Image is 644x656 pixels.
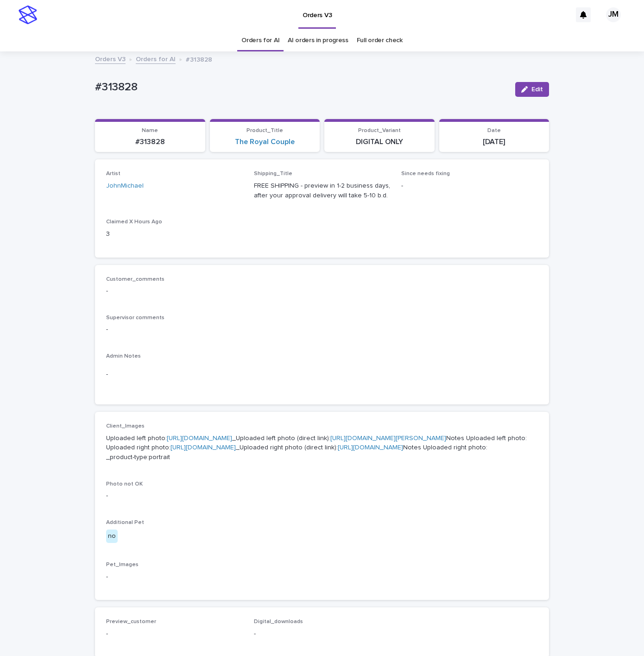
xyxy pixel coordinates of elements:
[106,520,144,525] span: Additional Pet
[106,619,156,624] span: Preview_customer
[606,7,621,22] div: JM
[106,353,141,359] span: Admin Notes
[531,86,543,93] span: Edit
[254,181,391,201] p: FREE SHIPPING - preview in 1-2 business days, after your approval delivery will take 5-10 b.d.
[106,530,118,543] div: no
[136,53,176,64] a: Orders for AI
[106,562,139,568] span: Pet_Images
[401,171,450,177] span: Since needs fixing
[106,434,538,462] p: Uploaded left photo: _Uploaded left photo (direct link): Notes Uploaded left photo: Uploaded righ...
[246,128,283,133] span: Product_Title
[515,82,549,97] button: Edit
[106,219,162,225] span: Claimed X Hours Ago
[401,181,538,191] p: -
[95,53,126,64] a: Orders V3
[487,128,501,133] span: Date
[106,181,144,191] a: JohnMichael
[106,370,538,379] p: -
[338,444,403,451] a: [URL][DOMAIN_NAME]
[358,128,401,133] span: Product_Variant
[19,6,37,24] img: stacker-logo-s-only.png
[106,277,164,282] span: Customer_comments
[95,81,508,94] p: #313828
[254,619,303,624] span: Digital_downloads
[106,629,243,639] p: -
[167,435,232,442] a: [URL][DOMAIN_NAME]
[106,423,145,429] span: Client_Images
[106,315,164,321] span: Supervisor comments
[330,138,429,146] p: DIGITAL ONLY
[106,229,243,239] p: 3
[186,54,212,64] p: #313828
[254,629,391,639] p: -
[170,444,236,451] a: [URL][DOMAIN_NAME]
[235,138,295,146] a: The Royal Couple
[106,325,538,334] p: -
[445,138,544,146] p: [DATE]
[106,171,120,177] span: Artist
[101,138,200,146] p: #313828
[106,572,538,582] p: -
[106,491,538,501] p: -
[288,30,348,51] a: AI orders in progress
[330,435,446,442] a: [URL][DOMAIN_NAME][PERSON_NAME]
[142,128,158,133] span: Name
[241,30,279,51] a: Orders for AI
[106,481,143,487] span: Photo not OK
[106,286,538,296] p: -
[357,30,403,51] a: Full order check
[254,171,292,177] span: Shipping_Title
